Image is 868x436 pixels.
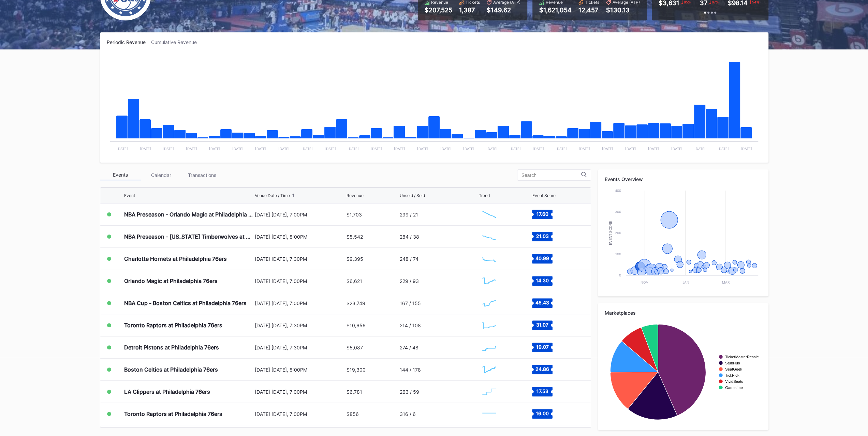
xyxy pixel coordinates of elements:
div: 299 / 21 [400,212,418,217]
div: 263 / 59 [400,389,419,395]
text: 0 [619,273,621,277]
text: [DATE] [116,147,128,151]
text: [DATE] [509,147,520,151]
div: [DATE] [DATE], 8:00PM [255,367,345,373]
div: Trend [479,193,490,198]
text: Event Score [608,221,612,245]
text: [DATE] [486,147,497,151]
div: 274 / 48 [400,345,418,350]
text: [DATE] [232,147,243,151]
div: [DATE] [DATE], 7:00PM [255,389,345,395]
div: Transactions [182,170,223,180]
text: [DATE] [417,147,428,151]
text: TicketMasterResale [725,355,759,359]
text: [DATE] [186,147,197,151]
text: 100 [615,252,621,256]
text: [DATE] [371,147,382,151]
text: [DATE] [648,147,659,151]
div: $6,781 [347,389,362,395]
div: [DATE] [DATE], 7:30PM [255,322,345,328]
svg: Chart title [479,272,499,289]
div: Events Overview [605,176,762,182]
text: [DATE] [602,147,613,151]
div: $5,542 [347,234,363,240]
div: $149.62 [487,6,520,14]
div: LA Clippers at Philadelphia 76ers [124,388,210,395]
text: [DATE] [255,147,266,151]
div: NBA Cup - Boston Celtics at Philadelphia 76ers [124,300,247,306]
text: Nov [640,280,648,284]
text: [DATE] [394,147,405,151]
text: 17.53 [536,388,548,394]
div: Boston Celtics at Philadelphia 76ers [124,366,218,373]
div: 229 / 93 [400,278,419,284]
text: [DATE] [556,147,567,151]
div: 144 / 178 [400,367,421,373]
text: SeatGeek [725,367,742,371]
text: [DATE] [348,147,359,151]
text: 19.07 [536,344,549,350]
div: NBA Preseason - [US_STATE] Timberwolves at Philadelphia 76ers [124,233,253,240]
div: Event Score [532,193,555,198]
text: 14.30 [536,277,549,283]
div: $6,621 [347,278,362,284]
div: Unsold / Sold [400,193,425,198]
text: 300 [615,210,621,214]
div: 1,387 [459,6,480,14]
svg: Chart title [479,405,499,422]
div: Revenue [347,193,364,198]
text: [DATE] [209,147,220,151]
div: [DATE] [DATE], 7:00PM [255,212,345,217]
svg: Chart title [479,317,499,334]
text: Mar [722,280,730,284]
div: Toronto Raptors at Philadelphia 76ers [124,322,222,329]
text: [DATE] [278,147,290,151]
div: Events [100,170,141,180]
text: 16.00 [536,410,549,416]
text: 40.99 [535,255,549,261]
text: StubHub [725,361,740,365]
div: 12,457 [578,6,599,14]
div: NBA Preseason - Orlando Magic at Philadelphia 76ers [124,211,253,218]
text: [DATE] [139,147,151,151]
div: Cumulative Revenue [151,39,202,45]
svg: Chart title [479,206,499,223]
div: Calendar [141,170,182,180]
text: [DATE] [301,147,312,151]
text: 31.07 [536,322,548,328]
text: TickPick [725,373,739,377]
div: Periodic Revenue [107,39,151,45]
div: $19,300 [347,367,366,373]
div: Venue Date / Time [255,193,290,198]
div: [DATE] [DATE], 7:30PM [255,345,345,350]
div: $10,656 [347,322,366,328]
div: $207,525 [425,6,452,14]
div: Toronto Raptors at Philadelphia 76ers [124,410,222,417]
div: [DATE] [DATE], 7:00PM [255,300,345,306]
text: [DATE] [740,147,752,151]
div: Event [124,193,135,198]
div: Charlotte Hornets at Philadelphia 76ers [124,255,227,262]
div: [DATE] [DATE], 7:00PM [255,278,345,284]
text: 21.03 [536,233,549,239]
text: 45.43 [535,300,549,305]
text: [DATE] [163,147,174,151]
div: Marketplaces [605,310,762,316]
div: Orlando Magic at Philadelphia 76ers [124,277,218,284]
div: 167 / 155 [400,300,421,306]
div: [DATE] [DATE], 8:00PM [255,234,345,240]
text: [DATE] [694,147,705,151]
div: Detroit Pistons at Philadelphia 76ers [124,344,219,351]
svg: Chart title [479,228,499,245]
text: VividSeats [725,379,743,384]
div: $130.13 [606,6,640,14]
svg: Chart title [479,383,499,400]
text: 200 [615,231,621,235]
text: [DATE] [440,147,451,151]
svg: Chart title [605,187,762,289]
div: 316 / 6 [400,411,416,417]
svg: Chart title [605,321,762,423]
div: $1,703 [347,212,362,217]
text: 17.60 [536,211,548,217]
text: Gametime [725,386,743,390]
